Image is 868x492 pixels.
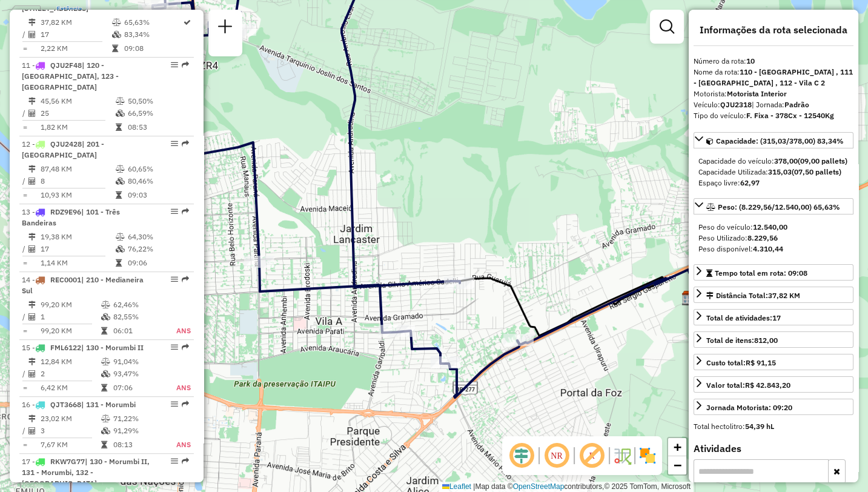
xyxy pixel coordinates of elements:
[655,15,679,39] a: Exibir filtros
[112,31,121,38] i: % de utilização da cubagem
[694,217,853,259] div: Peso: (8.229,56/12.540,00) 65,63%
[101,358,110,365] i: % de utilização do peso
[182,401,189,408] em: Rota exportada
[171,401,178,408] em: Opções
[694,56,853,67] div: Número da rota:
[40,231,115,243] td: 19,38 KM
[171,208,178,215] em: Opções
[162,325,191,337] td: ANS
[113,368,162,380] td: 93,47%
[22,257,28,269] td: =
[116,233,125,241] i: % de utilização do peso
[784,100,809,109] strong: Padrão
[22,368,28,380] td: /
[22,189,28,201] td: =
[473,482,475,491] span: |
[22,425,28,437] td: /
[694,24,853,36] h4: Informações da rota selecionada
[101,441,107,448] i: Tempo total em rota
[28,31,36,38] i: Total de Atividades
[694,354,853,370] a: Custo total:R$ 91,15
[40,16,111,28] td: 37,82 KM
[50,139,82,148] span: QJU2428
[513,482,565,491] a: OpenStreetMap
[768,167,792,176] strong: 315,03
[113,325,162,337] td: 06:01
[442,482,471,491] a: Leaflet
[127,175,188,187] td: 80,46%
[22,457,150,488] span: 17 -
[22,107,28,119] td: /
[694,287,853,303] a: Distância Total:37,82 KM
[754,336,778,345] strong: 812,00
[116,110,125,117] i: % de utilização da cubagem
[127,189,188,201] td: 09:03
[40,325,101,337] td: 99,20 KM
[22,275,144,295] span: | 210 - Medianeira Sul
[694,88,853,99] div: Motorista:
[112,45,118,52] i: Tempo total em rota
[127,257,188,269] td: 09:06
[745,381,790,390] strong: R$ 42.843,20
[28,178,36,185] i: Total de Atividades
[694,421,853,432] div: Total hectolitro:
[694,376,853,393] a: Valor total:R$ 42.843,20
[113,311,162,323] td: 82,55%
[50,457,85,466] span: RKW7G77
[40,439,101,451] td: 7,67 KM
[28,110,36,117] i: Total de Atividades
[162,382,191,394] td: ANS
[101,384,107,391] i: Tempo total em rota
[113,439,162,451] td: 08:13
[727,89,787,98] strong: Motorista Interior
[716,136,844,145] span: Capacidade: (315,03/378,00) 83,34%
[101,313,110,321] i: % de utilização da cubagem
[127,231,188,243] td: 64,30%
[182,208,189,215] em: Rota exportada
[706,313,781,322] span: Total de atividades:
[22,311,28,323] td: /
[28,98,36,105] i: Distância Total
[792,167,841,176] strong: (07,50 pallets)
[746,111,834,120] strong: F. Fixa - 378Cx - 12540Kg
[715,268,807,278] span: Tempo total em rota: 09:08
[22,61,119,91] span: 11 -
[113,413,162,425] td: 71,22%
[112,19,121,26] i: % de utilização do peso
[22,382,28,394] td: =
[746,358,776,367] strong: R$ 91,15
[28,245,36,253] i: Total de Atividades
[171,276,178,283] em: Opções
[22,439,28,451] td: =
[182,457,189,465] em: Rota exportada
[694,309,853,325] a: Total de atividades:17
[40,382,101,394] td: 6,42 KM
[668,438,686,456] a: Zoom in
[101,415,110,422] i: % de utilização do peso
[116,245,125,253] i: % de utilização da cubagem
[162,439,191,451] td: ANS
[50,61,82,70] span: QJU2F48
[40,311,101,323] td: 1
[113,382,162,394] td: 07:06
[124,28,182,41] td: 83,34%
[28,165,36,173] i: Distância Total
[507,441,536,470] span: Ocultar deslocamento
[81,400,136,409] span: | 131 - Morumbi
[668,456,686,474] a: Zoom out
[22,325,28,337] td: =
[182,344,189,351] em: Rota exportada
[40,189,115,201] td: 10,93 KM
[171,61,178,68] em: Opções
[22,207,120,227] span: | 101 - Três Bandeiras
[116,191,122,199] i: Tempo total em rota
[745,422,774,431] strong: 54,39 hL
[182,276,189,283] em: Rota exportada
[439,482,694,492] div: Map data © contributors,© 2025 TomTom, Microsoft
[213,15,237,42] a: Nova sessão e pesquisa
[127,95,188,107] td: 50,50%
[40,368,101,380] td: 2
[50,275,81,284] span: REC0001
[706,290,800,301] div: Distância Total:
[116,259,122,267] i: Tempo total em rota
